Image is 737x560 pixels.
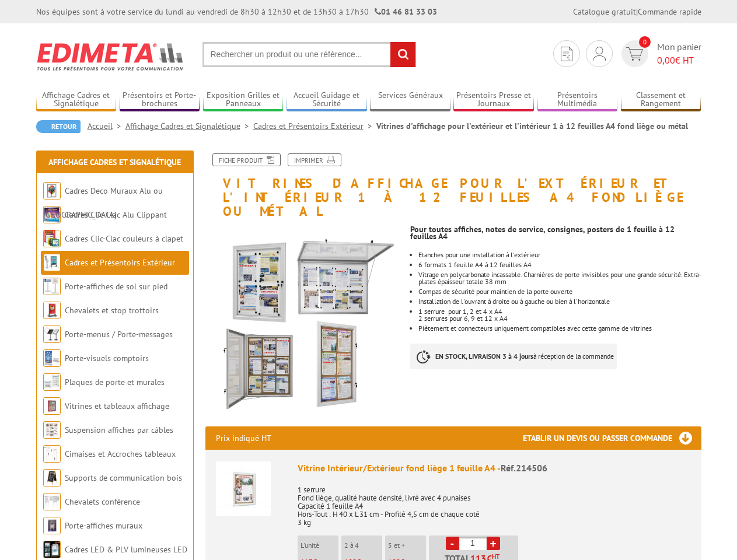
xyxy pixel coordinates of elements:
[43,517,61,534] img: Porte-affiches muraux
[298,461,691,475] div: Vitrine Intérieur/Extérieur fond liège 1 feuille A4 -
[621,90,701,110] a: Classement et Rangement
[298,478,691,527] p: 1 serrure Fond liège, qualité haute densité, livré avec 4 punaises Capacité 1 feuille A4 Hors-Tou...
[435,352,533,360] strong: EN STOCK, LIVRAISON 3 à 4 jours
[418,261,701,268] li: 6 formats 1 feuille A4 à 12 feuilles A4
[43,325,61,343] img: Porte-menus / Porte-messages
[65,257,175,268] a: Cadres et Présentoirs Extérieur
[43,254,61,271] img: Cadres et Présentoirs Extérieur
[65,305,159,316] a: Chevalets et stop trottoirs
[125,121,253,131] a: Affichage Cadres et Signalétique
[657,40,701,67] span: Mon panier
[43,182,61,199] img: Cadres Deco Muraux Alu ou Bois
[253,121,376,131] a: Cadres et Présentoirs Extérieur
[418,271,701,285] li: Vitrage en polycarbonate incassable. Charnières de porte invisibles pour une grande sécurité. Ext...
[287,90,367,110] a: Accueil Guidage et Sécurité
[65,329,173,339] a: Porte-menus / Porte-messages
[638,6,701,17] a: Commande rapide
[626,47,643,61] img: devis rapide
[202,42,416,67] input: Rechercher un produit ou une référence...
[487,537,500,550] a: +
[573,6,636,17] a: Catalogue gratuit
[43,278,61,295] img: Porte-affiches de sol sur pied
[36,90,117,110] a: Affichage Cadres et Signalétique
[88,121,125,131] a: Accueil
[376,120,688,132] li: Vitrines d'affichage pour l'extérieur et l'intérieur 1 à 12 feuilles A4 fond liège ou métal
[36,6,437,17] div: Nos équipes sont à votre service du lundi au vendredi de 8h30 à 12h30 et de 13h30 à 17h30
[453,90,534,110] a: Présentoirs Presse et Journaux
[65,425,173,435] a: Suspension affiches par câbles
[36,35,185,78] img: Edimeta
[418,308,701,322] li: 1 serrure pour 1, 2 et 4 x A4 2 serrures pour 6, 9 et 12 x A4
[288,153,341,166] a: Imprimer
[43,302,61,319] img: Chevalets et stop trottoirs
[43,541,61,558] img: Cadres LED & PLV lumineuses LED
[418,251,701,258] p: Etanches pour une installation à l'extérieur
[65,353,149,363] a: Porte-visuels comptoirs
[388,541,426,549] p: 5 et +
[418,288,701,295] li: Compas de sécurité pour maintien de la porte ouverte
[639,36,651,48] span: 0
[657,54,701,67] span: € HT
[593,47,606,61] img: devis rapide
[390,42,415,67] input: rechercher
[65,209,167,220] a: Cadres Clic-Clac Alu Clippant
[65,473,182,483] a: Supports de communication bois
[43,421,61,439] img: Suspension affiches par câbles
[43,349,61,367] img: Porte-visuels comptoirs
[65,449,176,459] a: Cimaises et Accroches tableaux
[43,373,61,391] img: Plaques de porte et murales
[43,397,61,415] img: Vitrines et tableaux affichage
[573,6,701,17] div: |
[418,325,701,332] li: Piètement et connecteurs uniquement compatibles avec cette gamme de vitrines
[501,462,547,474] span: Réf.214506
[65,401,169,411] a: Vitrines et tableaux affichage
[410,344,617,369] p: à réception de la commande
[410,224,675,242] strong: Pour toutes affiches, notes de service, consignes, posters de 1 feuille à 12 feuilles A4
[43,185,163,220] a: Cadres Deco Muraux Alu ou [GEOGRAPHIC_DATA]
[446,537,459,550] a: -
[619,40,701,67] a: devis rapide 0 Mon panier 0,00€ HT
[375,6,437,17] strong: 01 46 81 33 03
[43,493,61,510] img: Chevalets conférence
[537,90,618,110] a: Présentoirs Multimédia
[48,157,181,167] a: Affichage Cadres et Signalétique
[65,544,187,555] a: Cadres LED & PLV lumineuses LED
[523,426,701,450] h3: Etablir un devis ou passer commande
[212,153,281,166] a: Fiche produit
[344,541,382,549] p: 2 à 4
[657,54,675,66] span: 0,00
[418,298,701,305] li: Installation de l'ouvrant à droite ou à gauche ou bien à l'horizontale
[216,426,271,450] p: Prix indiqué HT
[43,469,61,487] img: Supports de communication bois
[370,90,450,110] a: Services Généraux
[65,520,142,531] a: Porte-affiches muraux
[216,461,271,516] img: Vitrine Intérieur/Extérieur fond liège 1 feuille A4
[205,225,402,421] img: vitrines_d_affichage_214506_1.jpg
[65,281,167,292] a: Porte-affiches de sol sur pied
[65,496,140,507] a: Chevalets conférence
[197,153,710,219] h1: Vitrines d'affichage pour l'extérieur et l'intérieur 1 à 12 feuilles A4 fond liège ou métal
[120,90,200,110] a: Présentoirs et Porte-brochures
[65,233,183,244] a: Cadres Clic-Clac couleurs à clapet
[561,47,572,61] img: devis rapide
[203,90,284,110] a: Exposition Grilles et Panneaux
[301,541,338,549] p: L'unité
[36,120,81,133] a: Retour
[43,445,61,463] img: Cimaises et Accroches tableaux
[43,230,61,247] img: Cadres Clic-Clac couleurs à clapet
[65,377,165,387] a: Plaques de porte et murales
